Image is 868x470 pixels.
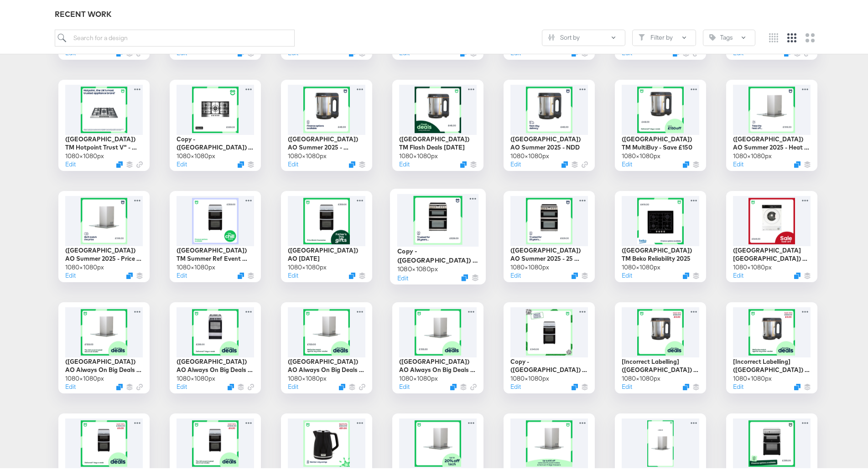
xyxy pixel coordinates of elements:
[726,77,817,169] div: ([GEOGRAPHIC_DATA]) AO Summer 2025 - Heat Wave1080×1080pxEditDuplicate
[392,77,483,169] div: ([GEOGRAPHIC_DATA]) TM Flash Deals [DATE]1080×1080pxEditDuplicate
[248,382,254,388] svg: Link
[615,189,706,280] div: ([GEOGRAPHIC_DATA]) TM Beko Reliability 20251080×1080pxEditDuplicate
[288,244,365,261] div: ([GEOGRAPHIC_DATA]) AO [DATE]
[397,244,479,262] div: Copy - ([GEOGRAPHIC_DATA]) AO Summer 2025 - 25 Years Trust
[548,32,555,38] svg: Sliders
[177,372,215,381] div: 1080 × 1080 px
[510,150,549,158] div: 1080 × 1080 px
[177,244,254,261] div: ([GEOGRAPHIC_DATA]) TM Summer Ref Event 2025 (Big Chill)
[399,133,477,150] div: ([GEOGRAPHIC_DATA]) TM Flash Deals [DATE]
[582,159,588,165] svg: Link
[510,261,549,269] div: 1080 × 1080 px
[177,158,187,166] button: Edit
[136,159,143,165] svg: Link
[461,272,468,279] svg: Duplicate
[622,150,660,158] div: 1080 × 1080 px
[349,159,355,165] button: Duplicate
[733,269,743,278] button: Edit
[177,150,215,158] div: 1080 × 1080 px
[288,372,327,381] div: 1080 × 1080 px
[683,159,689,165] button: Duplicate
[288,158,298,166] button: Edit
[542,27,625,44] button: SlidersSort by
[170,189,261,280] div: ([GEOGRAPHIC_DATA]) TM Summer Ref Event 2025 (Big Chill)1080×1080pxEditDuplicate
[622,269,632,278] button: Edit
[177,133,254,150] div: Copy - ([GEOGRAPHIC_DATA]) TM Hotpoint Heat Pump Tech
[116,159,123,165] svg: Duplicate
[65,158,76,166] button: Edit
[683,382,689,388] svg: Duplicate
[65,269,76,278] button: Edit
[622,158,632,166] button: Edit
[55,7,821,17] div: RECENT WORK
[806,31,815,40] svg: Large grid
[65,380,76,389] button: Edit
[450,382,457,388] svg: Duplicate
[622,133,699,150] div: ([GEOGRAPHIC_DATA]) TM MultiBuy - Save £150
[510,372,549,381] div: 1080 × 1080 px
[126,270,133,277] svg: Duplicate
[238,270,244,277] button: Duplicate
[288,133,365,150] div: ([GEOGRAPHIC_DATA]) AO Summer 2025 - Finance
[726,189,817,280] div: ([GEOGRAPHIC_DATA] [GEOGRAPHIC_DATA]) [GEOGRAPHIC_DATA] [DATE] Sale 20251080×1080pxEditDuplicate
[55,27,295,44] input: Search for a design
[561,159,568,165] svg: Duplicate
[794,382,800,388] svg: Duplicate
[794,270,800,277] svg: Duplicate
[65,261,104,269] div: 1080 × 1080 px
[170,77,261,169] div: Copy - ([GEOGRAPHIC_DATA]) TM Hotpoint Heat Pump Tech1080×1080pxEditDuplicate
[639,32,645,38] svg: Filter
[177,269,187,278] button: Edit
[504,189,595,280] div: ([GEOGRAPHIC_DATA]) AO Summer 2025 - 25 Years Trust1080×1080pxEditDuplicate
[65,372,104,381] div: 1080 × 1080 px
[703,27,755,44] button: TagTags
[399,158,410,166] button: Edit
[615,77,706,169] div: ([GEOGRAPHIC_DATA]) TM MultiBuy - Save £1501080×1080pxEditDuplicate
[288,380,298,389] button: Edit
[504,300,595,391] div: Copy - ([GEOGRAPHIC_DATA]) Gifting Phase Two 20241080×1080pxEditDuplicate
[733,244,811,261] div: ([GEOGRAPHIC_DATA] [GEOGRAPHIC_DATA]) [GEOGRAPHIC_DATA] [DATE] Sale 2025
[177,380,187,389] button: Edit
[510,244,588,261] div: ([GEOGRAPHIC_DATA]) AO Summer 2025 - 25 Years Trust
[392,300,483,391] div: ([GEOGRAPHIC_DATA]) AO Always On Big Deals - Overarching1080×1080pxEditDuplicate
[622,380,632,389] button: Edit
[683,270,689,277] svg: Duplicate
[58,300,150,391] div: ([GEOGRAPHIC_DATA]) AO Always On Big Deals - Trust1080×1080pxEditDuplicate
[58,189,150,280] div: ([GEOGRAPHIC_DATA]) AO Summer 2025 - Price Match1080×1080pxEditDuplicate
[349,270,355,277] svg: Duplicate
[460,159,467,165] svg: Duplicate
[65,244,143,261] div: ([GEOGRAPHIC_DATA]) AO Summer 2025 - Price Match
[116,382,123,388] svg: Duplicate
[399,380,410,389] button: Edit
[339,382,345,388] svg: Duplicate
[622,244,699,261] div: ([GEOGRAPHIC_DATA]) TM Beko Reliability 2025
[733,150,772,158] div: 1080 × 1080 px
[733,380,743,389] button: Edit
[397,271,408,279] button: Edit
[288,269,298,278] button: Edit
[281,300,372,391] div: ([GEOGRAPHIC_DATA]) AO Always On Big Deals - Price Match1080×1080pxEditDuplicate
[787,31,796,40] svg: Medium grid
[399,372,438,381] div: 1080 × 1080 px
[733,372,772,381] div: 1080 × 1080 px
[228,382,234,388] svg: Duplicate
[288,261,327,269] div: 1080 × 1080 px
[769,31,778,40] svg: Small grid
[399,355,477,372] div: ([GEOGRAPHIC_DATA]) AO Always On Big Deals - Overarching
[136,382,143,388] svg: Link
[58,77,150,169] div: ([GEOGRAPHIC_DATA]) TM Hotpoint Trust V" - [DATE]1080×1080pxEditDuplicate
[794,159,800,165] button: Duplicate
[65,133,143,150] div: ([GEOGRAPHIC_DATA]) TM Hotpoint Trust V" - [DATE]
[510,158,521,166] button: Edit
